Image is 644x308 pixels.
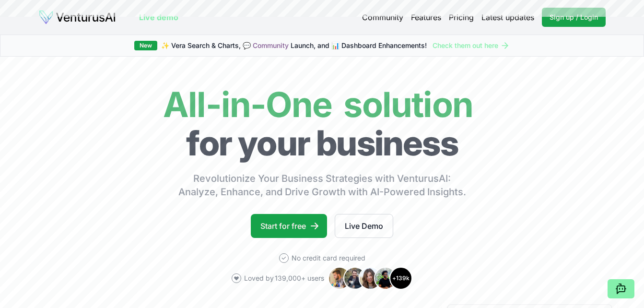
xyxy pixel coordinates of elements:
span: Sign up / Login [550,12,598,22]
span: ✨ Vera Search & Charts, 💬 Launch, and 📊 Dashboard Enhancements! [161,41,427,50]
div: New [134,41,157,50]
a: Pricing [449,12,474,23]
a: Live demo [139,12,178,23]
img: Avatar 4 [374,267,397,290]
img: Avatar 3 [359,267,382,290]
img: Avatar 2 [343,267,366,290]
a: Start for free [251,214,327,238]
a: Live Demo [335,214,393,238]
a: Check them out here [433,41,510,50]
img: Avatar 1 [328,267,351,290]
a: Community [362,12,403,23]
a: Latest updates [481,12,534,23]
a: Sign up / Login [542,8,606,27]
a: Features [411,12,441,23]
a: Community [253,41,289,49]
img: logo [38,10,116,25]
